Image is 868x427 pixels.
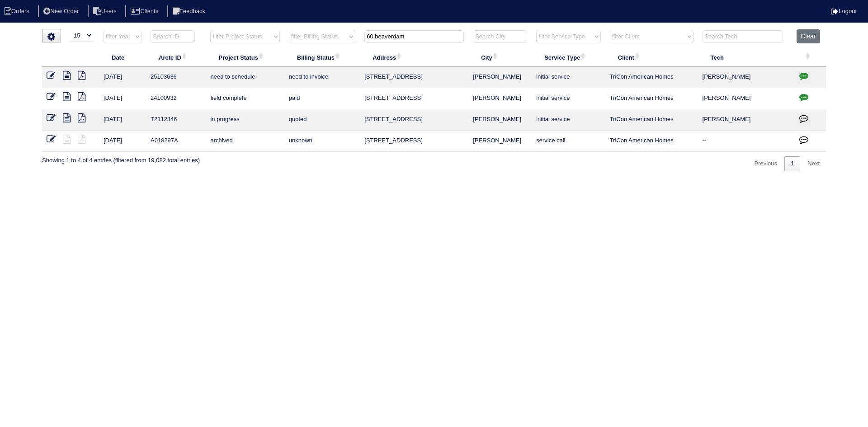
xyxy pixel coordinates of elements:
[151,30,195,43] input: Search ID
[206,48,284,67] th: Project Status: activate to sort column ascending
[99,48,146,67] th: Date
[146,88,206,109] td: 24100932
[99,131,146,152] td: [DATE]
[146,48,206,67] th: Arete ID: activate to sort column ascending
[473,30,527,43] input: Search City
[88,5,124,18] li: Users
[605,88,698,109] td: TriCon American Homes
[38,5,86,18] li: New Order
[698,48,793,67] th: Tech
[360,67,468,88] td: [STREET_ADDRESS]
[468,67,532,88] td: [PERSON_NAME]
[88,8,124,14] a: Users
[99,67,146,88] td: [DATE]
[605,131,698,152] td: TriCon American Homes
[698,131,793,152] td: --
[468,88,532,109] td: [PERSON_NAME]
[146,131,206,152] td: A018297A
[532,88,605,109] td: initial service
[605,48,698,67] th: Client: activate to sort column ascending
[284,88,360,109] td: paid
[698,88,793,109] td: [PERSON_NAME]
[784,156,800,171] a: 1
[605,109,698,131] td: TriCon American Homes
[206,131,284,152] td: archived
[284,109,360,131] td: quoted
[146,109,206,131] td: T2112346
[360,131,468,152] td: [STREET_ADDRESS]
[146,67,206,88] td: 25103636
[38,8,86,14] a: New Order
[797,29,820,43] button: Clear
[532,131,605,152] td: service call
[703,30,783,43] input: Search Tech
[532,48,605,67] th: Service Type: activate to sort column ascending
[468,131,532,152] td: [PERSON_NAME]
[167,5,212,18] li: Feedback
[42,152,200,164] div: Showing 1 to 4 of 4 entries (filtered from 19,082 total entries)
[831,8,857,14] a: Logout
[125,5,165,18] li: Clients
[801,156,826,171] a: Next
[284,48,360,67] th: Billing Status: activate to sort column ascending
[364,30,464,43] input: Search Address
[792,48,826,67] th: : activate to sort column ascending
[698,67,793,88] td: [PERSON_NAME]
[206,67,284,88] td: need to schedule
[532,109,605,131] td: initial service
[284,67,360,88] td: need to invoice
[360,109,468,131] td: [STREET_ADDRESS]
[206,88,284,109] td: field complete
[360,48,468,67] th: Address: activate to sort column ascending
[284,131,360,152] td: unknown
[532,67,605,88] td: initial service
[468,109,532,131] td: [PERSON_NAME]
[206,109,284,131] td: in progress
[99,109,146,131] td: [DATE]
[360,88,468,109] td: [STREET_ADDRESS]
[698,109,793,131] td: [PERSON_NAME]
[748,156,783,171] a: Previous
[99,88,146,109] td: [DATE]
[468,48,532,67] th: City: activate to sort column ascending
[605,67,698,88] td: TriCon American Homes
[125,8,165,14] a: Clients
